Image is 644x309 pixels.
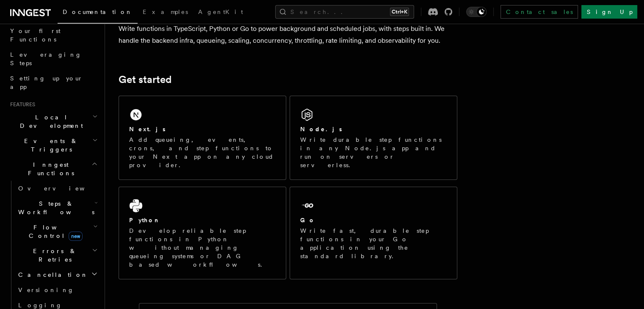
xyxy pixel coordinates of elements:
[7,23,100,47] a: Your first Functions
[15,181,100,196] a: Overview
[7,113,92,130] span: Local Development
[138,3,193,23] a: Examples
[119,96,286,180] a: Next.jsAdd queueing, events, crons, and step functions to your Next app on any cloud provider.
[15,282,100,298] a: Versioning
[15,247,92,264] span: Errors & Retries
[7,47,100,71] a: Leveraging Steps
[18,302,62,309] span: Logging
[290,187,457,279] a: GoWrite fast, durable step functions in your Go application using the standard library.
[300,125,342,133] h2: Node.js
[129,226,276,269] p: Develop reliable step functions in Python without managing queueing systems or DAG based workflows.
[7,101,35,108] span: Features
[15,267,100,282] button: Cancellation
[15,220,100,243] button: Flow Controlnew
[63,8,133,15] span: Documentation
[15,196,100,220] button: Steps & Workflows
[198,8,243,15] span: AgentKit
[300,135,447,169] p: Write durable step functions in any Node.js app and run on servers or serverless.
[7,110,100,133] button: Local Development
[10,75,83,90] span: Setting up your app
[466,7,486,17] button: Toggle dark mode
[69,232,83,241] span: new
[7,157,100,181] button: Inngest Functions
[58,3,138,24] a: Documentation
[143,8,188,15] span: Examples
[7,71,100,94] a: Setting up your app
[10,51,82,66] span: Leveraging Steps
[275,5,414,19] button: Search...Ctrl+K
[18,287,74,293] span: Versioning
[15,199,94,216] span: Steps & Workflows
[7,160,91,177] span: Inngest Functions
[7,137,92,154] span: Events & Triggers
[300,226,447,260] p: Write fast, durable step functions in your Go application using the standard library.
[581,5,637,19] a: Sign Up
[193,3,248,23] a: AgentKit
[290,96,457,180] a: Node.jsWrite durable step functions in any Node.js app and run on servers or serverless.
[10,28,61,43] span: Your first Functions
[390,8,409,16] kbd: Ctrl+K
[129,216,160,224] h2: Python
[15,270,88,279] span: Cancellation
[18,185,105,192] span: Overview
[129,125,166,133] h2: Next.js
[129,135,276,169] p: Add queueing, events, crons, and step functions to your Next app on any cloud provider.
[7,133,100,157] button: Events & Triggers
[500,5,578,19] a: Contact sales
[15,223,93,240] span: Flow Control
[119,74,171,86] a: Get started
[119,23,457,47] p: Write functions in TypeScript, Python or Go to power background and scheduled jobs, with steps bu...
[300,216,315,224] h2: Go
[119,187,286,279] a: PythonDevelop reliable step functions in Python without managing queueing systems or DAG based wo...
[15,243,100,267] button: Errors & Retries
